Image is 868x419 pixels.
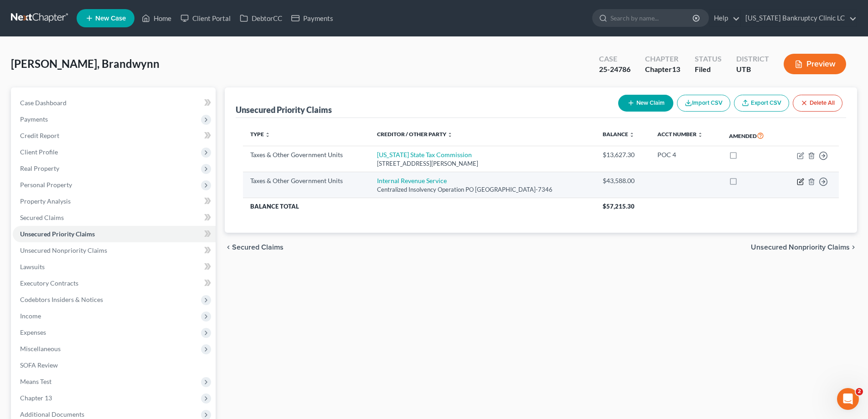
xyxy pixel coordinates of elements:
i: unfold_more [629,132,635,138]
span: [PERSON_NAME], Brandwynn [11,57,160,70]
div: Chapter [645,54,680,64]
span: Secured Claims [232,244,284,251]
a: Client Portal [176,10,235,26]
span: Codebtors Insiders & Notices [20,296,103,303]
a: Unsecured Priority Claims [13,226,216,242]
a: Lawsuits [13,259,216,275]
a: Secured Claims [13,209,216,226]
div: Unsecured Priority Claims [236,104,332,115]
i: chevron_left [225,244,232,251]
button: Import CSV [677,95,730,112]
span: 13 [672,65,680,73]
button: Delete All [793,95,842,112]
button: chevron_left Secured Claims [225,244,284,251]
div: $43,588.00 [603,176,643,185]
a: [US_STATE] State Tax Commission [377,151,472,158]
a: Acct Number unfold_more [657,131,703,138]
span: 2 [856,388,863,395]
a: Unsecured Nonpriority Claims [13,242,216,259]
a: [US_STATE] Bankruptcy Clinic LC [741,10,857,26]
span: Chapter 13 [20,394,52,402]
a: Export CSV [734,95,789,112]
button: Preview [784,54,846,74]
span: Means Test [20,378,52,385]
div: Taxes & Other Government Units [250,176,362,185]
span: Additional Documents [20,410,84,418]
div: 25-24786 [599,64,630,75]
a: Type unfold_more [250,131,270,138]
a: Help [709,10,740,26]
span: Personal Property [20,181,72,189]
div: Taxes & Other Government Units [250,150,362,159]
a: Creditor / Other Party unfold_more [377,131,453,138]
span: Unsecured Nonpriority Claims [20,246,107,254]
a: Internal Revenue Service [377,177,447,184]
span: Expenses [20,328,46,336]
span: Unsecured Priority Claims [20,230,95,238]
span: Secured Claims [20,214,64,221]
a: DebtorCC [235,10,287,26]
span: New Case [95,15,126,22]
a: Executory Contracts [13,275,216,291]
th: Balance Total [243,198,595,215]
div: Filed [695,64,722,75]
a: Property Analysis [13,193,216,209]
span: Payments [20,115,48,123]
div: POC 4 [657,150,714,159]
button: New Claim [618,95,673,112]
a: Credit Report [13,128,216,144]
i: unfold_more [447,132,453,138]
div: Centralized Insolvency Operation PO [GEOGRAPHIC_DATA]-7346 [377,185,588,194]
a: Case Dashboard [13,95,216,111]
div: UTB [736,64,769,75]
span: Case Dashboard [20,99,67,107]
div: District [736,54,769,64]
i: unfold_more [265,132,270,138]
a: Balance unfold_more [603,131,635,138]
span: Executory Contracts [20,279,78,287]
span: Real Property [20,164,59,172]
button: Unsecured Nonpriority Claims chevron_right [751,244,857,251]
a: Payments [287,10,338,26]
div: $13,627.30 [603,150,643,159]
span: Client Profile [20,148,58,156]
div: Status [695,54,722,64]
span: Miscellaneous [20,345,61,353]
input: Search by name... [610,10,694,26]
a: SOFA Review [13,357,216,373]
span: SOFA Review [20,361,58,369]
span: Unsecured Nonpriority Claims [751,244,850,251]
div: Case [599,54,630,64]
div: Chapter [645,64,680,75]
span: Lawsuits [20,263,45,271]
iframe: Intercom live chat [837,388,859,410]
i: unfold_more [697,132,703,138]
a: Home [137,10,176,26]
span: $57,215.30 [603,203,635,210]
span: Credit Report [20,132,59,139]
span: Income [20,312,41,320]
th: Amended [722,125,780,146]
div: [STREET_ADDRESS][PERSON_NAME] [377,159,588,168]
i: chevron_right [850,244,857,251]
span: Property Analysis [20,197,71,205]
